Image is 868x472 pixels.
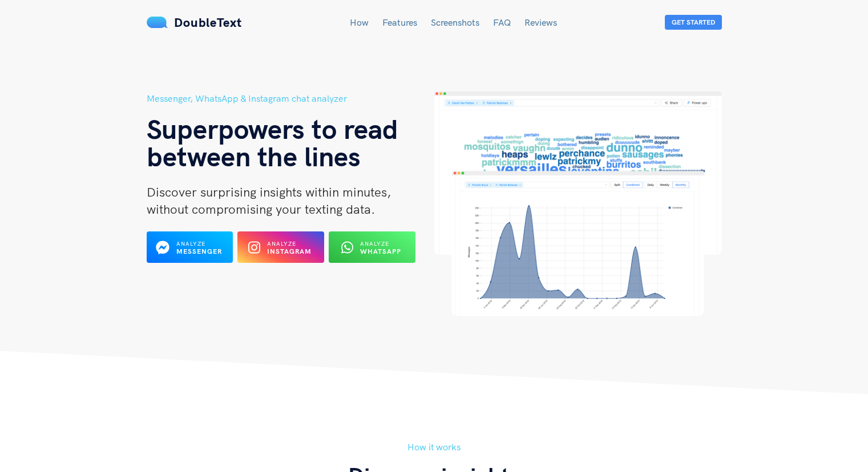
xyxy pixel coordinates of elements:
[147,440,722,454] h5: How it works
[360,247,401,255] b: WhatsApp
[147,91,434,106] h5: Messenger, WhatsApp & Instagram chat analyzer
[665,15,722,30] button: Get Started
[237,231,324,263] button: Analyze Instagram
[329,246,415,257] a: Analyze WhatsApp
[267,247,312,255] b: Instagram
[350,17,369,28] a: How
[147,14,242,30] a: DoubleText
[147,201,375,217] span: without compromising your texting data.
[237,246,324,257] a: Analyze Instagram
[524,17,557,28] a: Reviews
[382,17,417,28] a: Features
[360,240,389,247] span: Analyze
[147,246,233,257] a: Analyze Messenger
[147,17,168,28] img: mS3x8y1f88AAAAABJRU5ErkJggg==
[267,240,296,247] span: Analyze
[147,184,391,200] span: Discover surprising insights within minutes,
[176,247,222,255] b: Messenger
[147,139,361,173] span: between the lines
[174,14,242,30] span: DoubleText
[176,240,205,247] span: Analyze
[329,231,415,263] button: Analyze WhatsApp
[431,17,479,28] a: Screenshots
[147,231,233,263] button: Analyze Messenger
[147,111,398,146] span: Superpowers to read
[434,91,722,316] img: hero
[493,17,511,28] a: FAQ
